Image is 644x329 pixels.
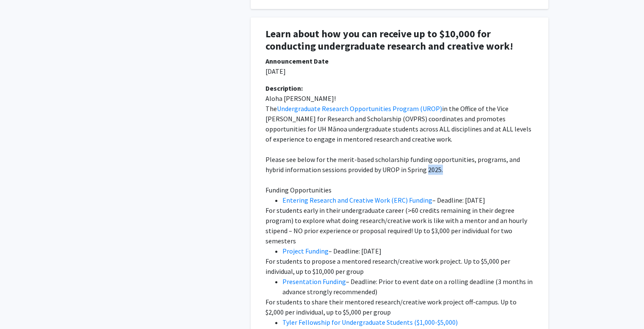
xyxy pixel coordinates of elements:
[282,247,329,255] a: Project Funding
[277,104,442,113] a: Undergraduate Research Opportunities Program (UROP)
[329,247,381,255] span: – Deadline: [DATE]
[265,66,533,76] p: [DATE]
[265,257,511,276] span: For students to propose a mentored research/creative work project. Up to $5,000 per individual, u...
[265,94,336,103] span: Aloha [PERSON_NAME]!
[432,196,485,204] span: – Deadline: [DATE]
[265,83,533,93] div: Description:
[265,28,533,53] h1: Learn about how you can receive up to $10,000 for conducting undergraduate research and creative ...
[265,56,533,66] div: Announcement Date
[265,298,518,316] span: For students to share their mentored research/creative work project off-campus. Up to $2,000 per ...
[265,186,332,194] span: Funding Opportunities
[282,277,534,296] span: – Deadline: Prior to event date on a rolling deadline (3 months in advance strongly recommended)
[6,291,36,323] iframe: Chat
[265,104,533,143] span: in the Office of the Vice [PERSON_NAME] for Research and Scholarship (OVPRS) coordinates and prom...
[282,196,432,204] a: Entering Research and Creative Work (ERC) Funding
[265,104,277,113] span: The
[282,318,458,326] a: Tyler Fellowship for Undergraduate Students ($1,000-$5,000)
[282,277,346,286] a: Presentation Funding
[265,155,521,174] span: Please see below for the merit-based scholarship funding opportunities, programs, and hybrid info...
[265,206,528,245] span: For students early in their undergraduate career (>60 credits remaining in their degree program) ...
